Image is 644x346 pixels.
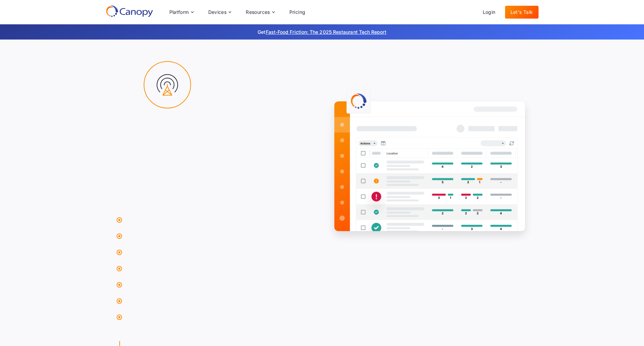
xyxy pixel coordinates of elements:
div: Platform [164,5,199,19]
a: Login [477,6,501,19]
p: Get [157,28,488,35]
a: Let's Talk [505,6,539,19]
div: Resources [240,5,280,19]
div: Platform [169,10,189,15]
div: Devices [203,5,237,19]
a: Pricing [284,6,311,19]
div: Resources [246,10,270,15]
a: Fast-Food Friction: The 2025 Restaurant Tech Report [266,29,386,35]
div: Devices [208,10,227,15]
